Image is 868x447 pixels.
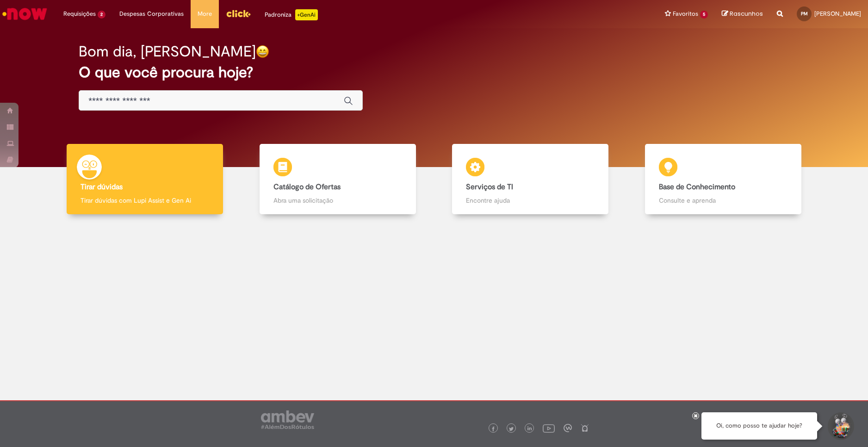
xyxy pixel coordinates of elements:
img: happy-face.png [256,45,269,58]
span: [PERSON_NAME] [814,10,861,18]
img: logo_footer_naosei.png [581,424,589,432]
b: Catálogo de Ofertas [273,182,341,192]
div: Oi, como posso te ajudar hoje? [701,412,817,440]
a: Serviços de TI Encontre ajuda [434,144,627,215]
button: Iniciar Conversa de Suporte [826,412,854,440]
img: logo_footer_workplace.png [564,424,572,432]
img: click_logo_yellow_360x200.png [226,6,251,20]
h2: Bom dia, [PERSON_NAME] [79,43,256,60]
b: Base de Conhecimento [659,182,735,192]
p: +GenAi [295,9,318,20]
span: Favoritos [673,9,698,19]
span: 5 [700,11,708,19]
img: logo_footer_youtube.png [543,422,555,434]
a: Rascunhos [722,10,763,19]
span: 2 [98,11,105,19]
h2: O que você procura hoje? [79,64,789,81]
p: Abra uma solicitação [273,196,402,205]
a: Tirar dúvidas Tirar dúvidas com Lupi Assist e Gen Ai [49,144,242,215]
img: ServiceNow [1,5,49,23]
a: Catálogo de Ofertas Abra uma solicitação [242,144,434,215]
img: logo_footer_twitter.png [509,427,514,431]
span: More [198,9,212,19]
div: Padroniza [265,9,318,20]
img: logo_footer_ambev_rotulo_gray.png [261,410,314,429]
b: Serviços de TI [466,182,513,192]
span: Rascunhos [730,9,763,18]
span: PM [801,11,808,17]
img: logo_footer_facebook.png [491,427,496,431]
p: Encontre ajuda [466,196,595,205]
b: Tirar dúvidas [81,182,123,192]
span: Requisições [63,9,96,19]
p: Tirar dúvidas com Lupi Assist e Gen Ai [81,196,209,205]
a: Base de Conhecimento Consulte e aprenda [627,144,820,215]
img: logo_footer_linkedin.png [527,426,532,432]
p: Consulte e aprenda [659,196,787,205]
span: Despesas Corporativas [119,9,184,19]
